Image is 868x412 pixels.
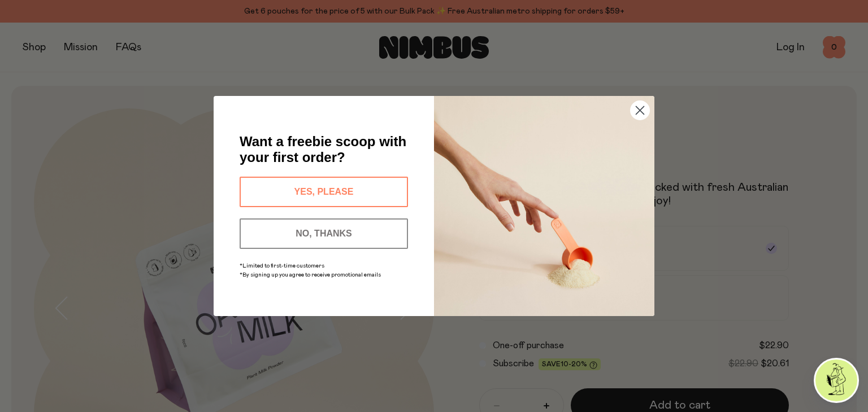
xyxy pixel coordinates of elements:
[434,96,654,316] img: c0d45117-8e62-4a02-9742-374a5db49d45.jpeg
[630,100,650,120] button: Close dialog
[240,263,324,269] span: *Limited to first-time customers
[240,134,406,165] span: Want a freebie scoop with your first order?
[240,272,381,278] span: *By signing up you agree to receive promotional emails
[240,218,408,249] button: NO, THANKS
[815,360,857,401] img: agent
[240,177,408,207] button: YES, PLEASE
